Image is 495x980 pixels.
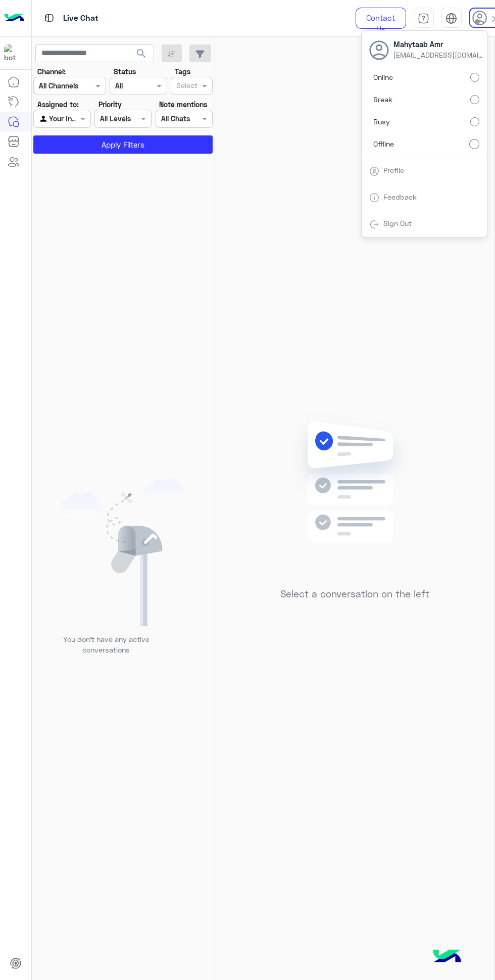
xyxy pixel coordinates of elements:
[159,99,207,110] label: Note mentions
[383,219,412,227] a: Sign Out
[429,940,465,975] img: hulul-logo.png
[373,72,393,82] span: Online
[393,50,484,60] span: [EMAIL_ADDRESS][DOMAIN_NAME]
[43,12,56,24] img: tab
[37,66,66,77] label: Channel:
[4,44,22,62] img: 1403182699927242
[470,117,479,126] input: Busy
[470,73,479,82] input: Online
[4,8,24,29] img: Logo
[373,116,390,127] span: Busy
[414,8,434,29] a: tab
[175,66,190,77] label: Tags
[280,588,429,600] h5: Select a conversation on the left
[129,44,154,66] button: search
[356,8,406,29] a: Contact Us
[383,193,417,201] a: Feedback
[33,135,213,154] button: Apply Filters
[369,166,379,176] img: tab
[98,99,122,110] label: Priority
[55,634,157,656] p: You don’t have any active conversations
[369,193,379,203] img: tab
[114,66,136,77] label: Status
[445,13,457,24] img: tab
[282,413,428,581] img: no messages
[418,13,429,24] img: tab
[37,99,79,110] label: Assigned to:
[135,48,147,60] span: search
[383,166,404,174] a: Profile
[60,479,187,626] img: empty users
[63,12,98,25] p: Live Chat
[373,138,394,149] span: Offline
[393,39,484,50] span: Mahytaab Amr
[470,95,479,104] input: Break
[469,139,479,149] input: Offline
[369,219,379,229] img: tab
[175,80,197,93] div: Select
[373,94,392,105] span: Break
